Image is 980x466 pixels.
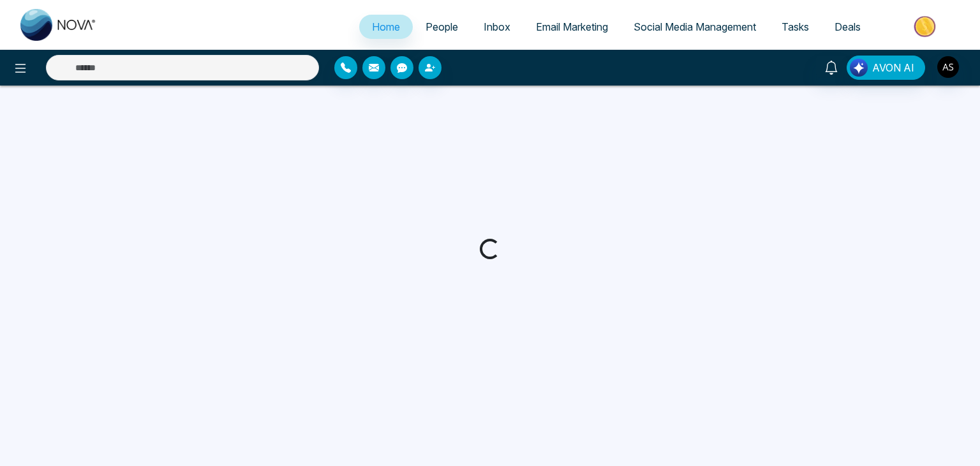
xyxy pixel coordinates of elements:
span: Home [372,20,400,33]
a: Inbox [471,15,523,39]
span: Inbox [484,20,510,33]
span: AVON AI [872,60,914,75]
a: Tasks [769,15,822,39]
a: Social Media Management [621,15,769,39]
span: Email Marketing [536,20,608,33]
img: User Avatar [937,56,959,78]
span: Social Media Management [634,20,756,33]
a: Email Marketing [523,15,621,39]
span: Deals [835,20,861,33]
a: People [413,15,471,39]
span: Tasks [782,20,809,33]
img: Lead Flow [850,59,868,77]
a: Deals [822,15,873,39]
img: Market-place.gif [880,12,972,41]
button: AVON AI [847,56,925,80]
span: People [426,20,458,33]
a: Home [359,15,413,39]
img: Nova CRM Logo [20,9,97,41]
